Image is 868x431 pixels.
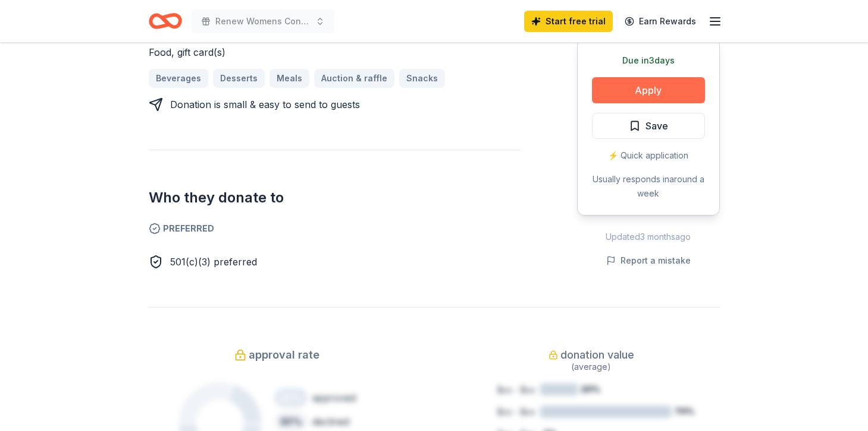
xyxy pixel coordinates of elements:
[645,118,668,134] span: Save
[312,391,356,405] div: approved
[170,97,360,112] div: Donation is small & easy to send to guests
[560,346,634,365] span: donation value
[618,11,703,32] a: Earn Rewards
[592,53,705,68] div: Due in 3 days
[463,360,720,374] div: (average)
[249,346,319,365] span: approval rate
[399,69,445,88] a: Snacks
[270,69,309,88] a: Meals
[581,384,600,394] tspan: 20%
[674,406,694,416] tspan: 70%
[149,221,520,236] span: Preferred
[149,188,520,207] h2: Who they donate to
[274,412,308,431] div: 30 %
[215,14,311,28] span: Renew Womens Conference
[170,256,257,268] span: 501(c)(3) preferred
[606,253,691,268] button: Report a mistake
[213,69,265,88] a: Desserts
[149,69,208,88] a: Beverages
[592,148,705,163] div: ⚡️ Quick application
[592,77,705,103] button: Apply
[274,388,308,407] div: 20 %
[314,69,394,88] a: Auction & raffle
[149,45,520,59] div: Food, gift card(s)
[497,385,535,395] tspan: $xx - $xx
[497,407,535,417] tspan: $xx - $xx
[577,230,720,244] div: Updated 3 months ago
[192,9,334,33] button: Renew Womens Conference
[149,7,182,35] a: Home
[312,414,349,429] div: declined
[592,113,705,139] button: Save
[592,172,705,201] div: Usually responds in around a week
[524,11,613,32] a: Start free trial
